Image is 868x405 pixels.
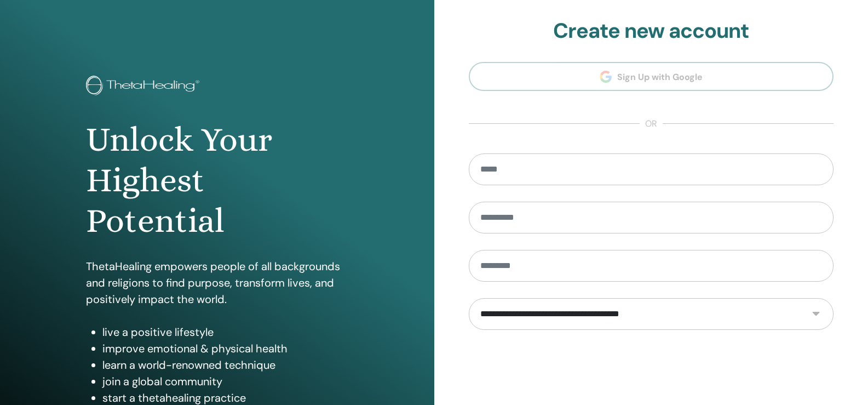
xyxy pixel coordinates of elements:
p: ThetaHealing empowers people of all backgrounds and religions to find purpose, transform lives, a... [86,258,348,307]
h1: Unlock Your Highest Potential [86,119,348,242]
h2: Create new account [469,19,834,44]
li: learn a world-renowned technique [102,357,348,373]
iframe: reCAPTCHA [568,346,734,389]
li: join a global community [102,373,348,390]
li: live a positive lifestyle [102,324,348,340]
span: or [640,117,663,130]
li: improve emotional & physical health [102,340,348,357]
